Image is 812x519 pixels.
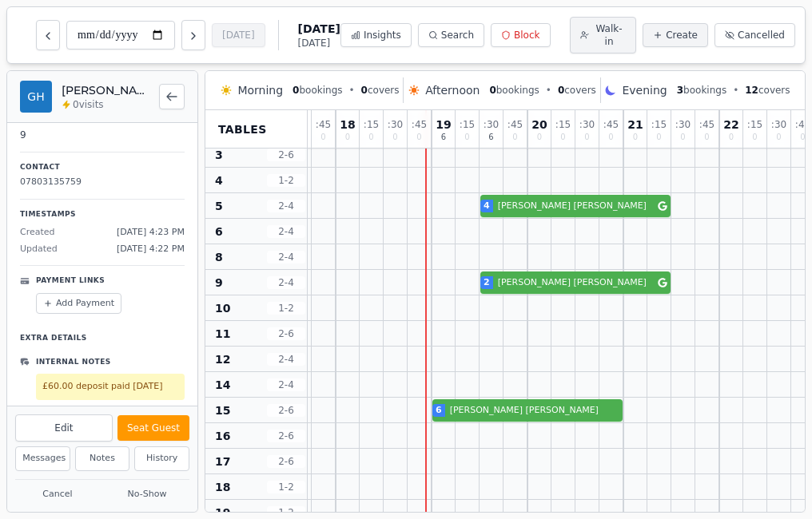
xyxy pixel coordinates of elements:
[20,327,185,344] p: Extra Details
[215,428,230,444] span: 16
[316,120,331,129] span: : 45
[633,133,638,141] span: 0
[729,133,734,141] span: 0
[658,278,667,287] svg: Google booking
[464,133,469,141] span: 0
[570,17,637,53] button: Walk-in
[714,23,795,47] button: Cancelled
[267,174,305,187] span: 1 - 2
[298,21,340,37] span: [DATE]
[267,506,305,519] span: 1 - 2
[117,243,185,256] span: [DATE] 4:22 PM
[745,85,758,96] span: 12
[340,119,355,130] span: 18
[425,82,480,98] span: Afternoon
[537,133,542,141] span: 0
[215,147,223,163] span: 3
[733,84,738,97] span: •
[237,82,283,98] span: Morning
[484,200,490,213] span: 4
[558,85,564,96] span: 0
[776,133,781,141] span: 0
[680,133,685,141] span: 0
[20,162,185,173] p: Contact
[20,209,185,220] p: Timestamps
[20,243,58,256] span: Updated
[15,414,113,442] button: Edit
[117,226,185,240] span: [DATE] 4:23 PM
[267,455,305,468] span: 2 - 6
[738,29,785,42] span: Cancelled
[622,82,667,98] span: Evening
[340,23,412,47] button: Insights
[20,128,185,142] dd: 9
[117,415,189,441] button: Seat Guest
[215,326,230,342] span: 11
[267,149,305,161] span: 2 - 6
[215,172,223,188] span: 4
[484,120,499,129] span: : 30
[320,133,325,141] span: 0
[293,85,299,96] span: 0
[579,120,595,129] span: : 30
[416,133,421,141] span: 0
[267,225,305,238] span: 2 - 4
[460,120,475,129] span: : 15
[215,224,223,240] span: 6
[608,133,613,141] span: 0
[267,404,305,417] span: 2 - 6
[441,133,446,141] span: 6
[412,120,427,129] span: : 45
[447,404,619,418] span: [PERSON_NAME] [PERSON_NAME]
[512,133,517,141] span: 0
[392,133,397,141] span: 0
[218,121,267,137] span: Tables
[267,430,305,442] span: 2 - 6
[507,120,523,129] span: : 45
[795,120,810,129] span: : 45
[20,81,52,113] div: GH
[215,479,230,495] span: 18
[488,133,493,141] span: 6
[699,120,714,129] span: : 45
[546,84,551,97] span: •
[704,133,709,141] span: 0
[181,20,205,50] button: Next day
[484,276,490,290] span: 2
[36,20,60,50] button: Previous day
[15,485,100,505] button: Cancel
[20,176,185,189] p: 07803135759
[215,198,223,214] span: 5
[441,29,474,42] span: Search
[658,201,667,211] svg: Google booking
[677,84,726,97] span: bookings
[491,23,550,47] button: Block
[364,120,379,129] span: : 15
[349,84,355,97] span: •
[134,446,189,471] button: History
[267,327,305,340] span: 2 - 6
[489,84,539,97] span: bookings
[159,84,185,109] button: Back to bookings list
[745,84,790,97] span: covers
[298,37,340,50] span: [DATE]
[293,84,342,97] span: bookings
[388,120,403,129] span: : 30
[267,353,305,366] span: 2 - 4
[361,84,400,97] span: covers
[73,98,104,111] span: 0 visits
[643,23,708,47] button: Create
[267,302,305,315] span: 1 - 2
[651,120,667,129] span: : 15
[267,251,305,263] span: 2 - 4
[20,226,55,240] span: Created
[267,378,305,391] span: 2 - 4
[603,120,619,129] span: : 45
[212,23,265,47] button: [DATE]
[531,119,547,130] span: 20
[555,120,571,129] span: : 15
[215,249,223,265] span: 8
[364,29,401,42] span: Insights
[627,119,643,130] span: 21
[495,200,656,213] span: [PERSON_NAME] [PERSON_NAME]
